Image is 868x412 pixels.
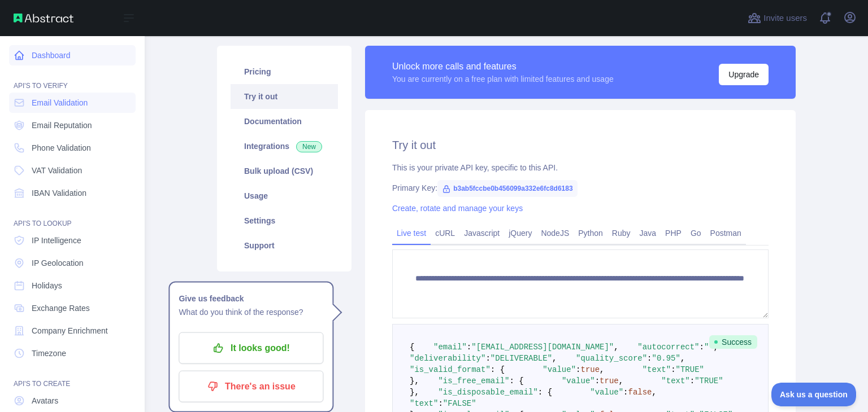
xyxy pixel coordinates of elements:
[437,180,578,197] span: b3ab5fccbe0b456099a332e6fc8d6183
[491,365,505,374] span: : {
[619,376,623,385] span: ,
[643,365,671,374] span: "text"
[231,59,338,84] a: Pricing
[9,93,136,113] a: Email Validation
[32,395,58,406] span: Avatars
[32,325,108,336] span: Company Enrichment
[714,343,718,352] span: ,
[231,183,338,208] a: Usage
[32,165,82,176] span: VAT Validation
[574,224,607,242] a: Python
[433,343,467,352] span: "email"
[9,138,136,158] a: Phone Validation
[719,64,769,85] button: Upgrade
[231,159,338,183] a: Bulk upload (CSV)
[392,73,614,85] div: You are currently on a free plan with limited features and usage
[9,45,136,65] a: Dashboard
[680,354,685,363] span: ,
[763,12,807,25] span: Invite users
[576,354,647,363] span: "quality_score"
[491,354,552,363] span: "DELIVERABLE"
[32,142,91,154] span: Phone Validation
[467,343,471,352] span: :
[459,224,504,242] a: Javascript
[676,365,704,374] span: "TRUE"
[231,134,338,159] a: Integrations New
[9,183,136,203] a: IBAN Validation
[410,365,491,374] span: "is_valid_format"
[607,224,635,242] a: Ruby
[14,14,73,23] img: Abstract API
[9,391,136,411] a: Avatars
[623,388,628,397] span: :
[706,224,746,242] a: Postman
[637,343,699,352] span: "autocorrect"
[661,376,689,385] span: "text"
[536,224,574,242] a: NodeJS
[9,275,136,296] a: Holidays
[614,343,618,352] span: ,
[661,224,686,242] a: PHP
[690,376,695,385] span: :
[652,354,680,363] span: "0.95"
[410,354,485,363] span: "deliverability"
[392,182,769,194] div: Primary Key:
[745,9,809,27] button: Invite users
[686,224,706,242] a: Go
[704,343,714,352] span: ""
[471,343,614,352] span: "[EMAIL_ADDRESS][DOMAIN_NAME]"
[392,60,614,73] div: Unlock more calls and features
[32,280,62,291] span: Holidays
[600,376,619,385] span: true
[700,343,704,352] span: :
[410,376,419,385] span: },
[438,399,442,408] span: :
[9,68,136,90] div: API'S TO VERIFY
[32,235,81,246] span: IP Intelligence
[595,376,600,385] span: :
[32,303,90,314] span: Exchange Rates
[552,354,557,363] span: ,
[231,84,338,109] a: Try it out
[231,109,338,134] a: Documentation
[709,335,757,349] span: Success
[9,205,136,228] div: API'S TO LOOKUP
[231,208,338,233] a: Settings
[392,204,523,213] a: Create, rotate and manage your keys
[9,298,136,318] a: Exchange Rates
[509,376,523,385] span: : {
[485,354,490,363] span: :
[9,366,136,388] div: API'S TO CREATE
[32,97,88,108] span: Email Validation
[542,365,576,374] span: "value"
[231,233,338,258] a: Support
[590,388,623,397] span: "value"
[9,253,136,273] a: IP Geolocation
[32,348,66,359] span: Timezone
[32,187,86,199] span: IBAN Validation
[647,354,652,363] span: :
[600,365,604,374] span: ,
[628,388,652,397] span: false
[538,388,552,397] span: : {
[652,388,657,397] span: ,
[392,224,431,242] a: Live test
[9,343,136,363] a: Timezone
[32,120,92,131] span: Email Reputation
[695,376,723,385] span: "TRUE"
[431,224,459,242] a: cURL
[771,383,857,406] iframe: Toggle Customer Support
[9,321,136,341] a: Company Enrichment
[392,137,769,153] h2: Try it out
[296,141,322,152] span: New
[32,257,84,269] span: IP Geolocation
[392,162,769,173] div: This is your private API key, specific to this API.
[580,365,600,374] span: true
[410,343,414,352] span: {
[9,230,136,251] a: IP Intelligence
[410,388,419,397] span: },
[504,224,536,242] a: jQuery
[443,399,476,408] span: "FALSE"
[576,365,580,374] span: :
[9,160,136,181] a: VAT Validation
